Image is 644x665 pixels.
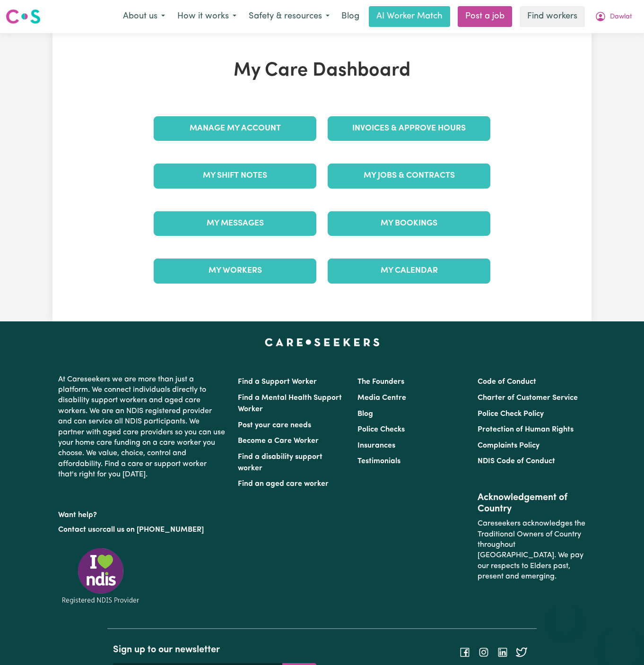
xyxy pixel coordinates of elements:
[336,6,365,27] a: Blog
[238,422,311,429] a: Post your care needs
[357,410,373,418] a: Blog
[369,6,450,27] a: AI Worker Match
[113,644,316,656] h2: Sign up to our newsletter
[478,492,586,515] h2: Acknowledgement of Country
[265,338,380,346] a: Careseekers home page
[589,7,638,26] button: My Account
[458,6,512,27] a: Post a job
[478,410,544,418] a: Police Check Policy
[58,521,226,539] p: or
[610,12,632,22] span: Dawlat
[154,211,316,236] a: My Messages
[328,259,490,283] a: My Calendar
[357,426,405,433] a: Police Checks
[357,458,400,465] a: Testimonials
[497,648,508,656] a: Follow Careseekers on LinkedIn
[478,426,574,433] a: Protection of Human Rights
[103,526,204,534] a: call us on [PHONE_NUMBER]
[328,211,490,236] a: My Bookings
[238,437,319,445] a: Become a Care Worker
[58,526,96,534] a: Contact us
[478,442,540,449] a: Complaints Policy
[238,480,329,488] a: Find an aged care worker
[58,546,143,605] img: Registered NDIS provider
[328,116,490,141] a: Invoices & Approve Hours
[154,259,316,283] a: My Workers
[6,6,41,27] a: Careseekers logo
[148,60,496,82] h1: My Care Dashboard
[238,378,317,386] a: Find a Support Worker
[516,648,527,656] a: Follow Careseekers on Twitter
[154,164,316,188] a: My Shift Notes
[328,164,490,188] a: My Jobs & Contracts
[117,7,171,26] button: About us
[58,506,226,520] p: Want help?
[154,116,316,141] a: Manage My Account
[478,458,555,465] a: NDIS Code of Conduct
[556,605,574,623] iframe: Close message
[58,371,226,484] p: At Careseekers we are more than just a platform. We connect individuals directly to disability su...
[478,378,536,386] a: Code of Conduct
[6,8,41,25] img: Careseekers logo
[478,648,489,656] a: Follow Careseekers on Instagram
[459,648,470,656] a: Follow Careseekers on Facebook
[171,7,243,26] button: How it works
[478,515,586,586] p: Careseekers acknowledges the Traditional Owners of Country throughout [GEOGRAPHIC_DATA]. We pay o...
[357,442,395,449] a: Insurances
[357,378,404,386] a: The Founders
[606,627,636,657] iframe: Button to launch messaging window
[238,394,342,413] a: Find a Mental Health Support Worker
[520,6,585,27] a: Find workers
[478,394,578,402] a: Charter of Customer Service
[357,394,406,402] a: Media Centre
[243,7,336,26] button: Safety & resources
[238,453,322,472] a: Find a disability support worker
